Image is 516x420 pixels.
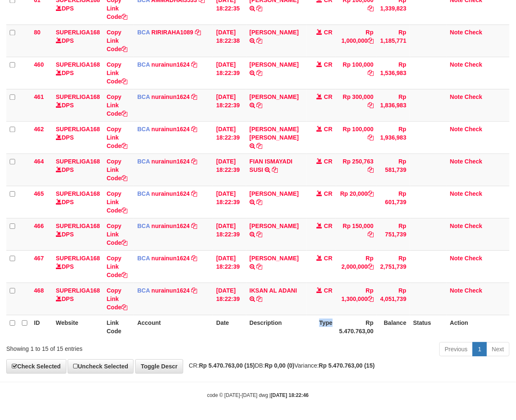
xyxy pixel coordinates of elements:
[377,153,410,186] td: Rp 581,739
[213,24,246,57] td: [DATE] 18:22:38
[137,93,150,100] span: BCA
[56,255,100,262] a: SUPERLIGA168
[6,341,209,353] div: Showing 1 to 15 of 15 entries
[199,362,255,369] strong: Rp 5.470.763,00 (15)
[192,190,197,197] a: Copy nurainun1624 to clipboard
[152,158,190,165] a: nurainun1624
[465,29,482,36] a: Check
[56,93,100,100] a: SUPERLIGA168
[213,218,246,250] td: [DATE] 18:22:39
[213,153,246,186] td: [DATE] 18:22:39
[213,89,246,121] td: [DATE] 18:22:39
[56,287,100,294] a: SUPERLIGA168
[192,287,197,294] a: Copy nurainun1624 to clipboard
[192,126,197,132] a: Copy nurainun1624 to clipboard
[250,126,299,141] a: [PERSON_NAME] [PERSON_NAME]
[137,61,150,68] span: BCA
[250,190,299,197] a: [PERSON_NAME]
[250,158,292,173] a: FIAN ISMAYADI SUSI
[56,223,100,229] a: SUPERLIGA168
[34,190,44,197] span: 465
[257,296,263,302] a: Copy IKSAN AL ADANI to clipboard
[34,223,44,229] span: 466
[107,158,127,181] a: Copy Link Code
[213,186,246,218] td: [DATE] 18:22:39
[368,102,374,109] a: Copy Rp 300,000 to clipboard
[250,223,299,229] a: [PERSON_NAME]
[450,29,463,36] a: Note
[336,250,377,283] td: Rp 2,000,000
[377,121,410,153] td: Rp 1,936,983
[152,93,190,100] a: nurainun1624
[137,223,150,229] span: BCA
[213,283,246,315] td: [DATE] 18:22:39
[107,287,127,311] a: Copy Link Code
[56,61,100,68] a: SUPERLIGA168
[53,315,103,339] th: Website
[34,158,44,165] span: 464
[450,93,463,100] a: Note
[34,287,44,294] span: 468
[257,5,263,12] a: Copy DIAN HARJONO to clipboard
[450,287,463,294] a: Note
[257,231,263,238] a: Copy ILHAM WAHYUDI to clipboard
[207,392,309,398] small: code © [DATE]-[DATE] dwg |
[324,223,332,229] span: CR
[34,126,44,132] span: 462
[107,223,127,246] a: Copy Link Code
[368,296,374,302] a: Copy Rp 1,300,000 to clipboard
[368,231,374,238] a: Copy Rp 150,000 to clipboard
[137,287,150,294] span: BCA
[213,57,246,89] td: [DATE] 18:22:39
[324,190,332,197] span: CR
[368,70,374,76] a: Copy Rp 100,000 to clipboard
[56,158,100,165] a: SUPERLIGA168
[192,93,197,100] a: Copy nurainun1624 to clipboard
[137,158,150,165] span: BCA
[250,255,299,262] a: [PERSON_NAME]
[450,158,463,165] a: Note
[250,287,297,294] a: IKSAN AL ADANI
[465,190,482,197] a: Check
[465,223,482,229] a: Check
[368,166,374,173] a: Copy Rp 250,763 to clipboard
[465,126,482,132] a: Check
[34,255,44,262] span: 467
[107,255,127,278] a: Copy Link Code
[107,93,127,117] a: Copy Link Code
[34,29,41,36] span: 80
[272,166,278,173] a: Copy FIAN ISMAYADI SUSI to clipboard
[152,223,190,229] a: nurainun1624
[377,218,410,250] td: Rp 751,739
[377,315,410,339] th: Balance
[53,57,103,89] td: DPS
[450,255,463,262] a: Note
[152,126,190,132] a: nurainun1624
[107,126,127,149] a: Copy Link Code
[336,186,377,218] td: Rp 20,000
[246,315,307,339] th: Description
[473,342,487,356] a: 1
[250,61,299,68] a: [PERSON_NAME]
[336,89,377,121] td: Rp 300,000
[53,89,103,121] td: DPS
[487,342,510,356] a: Next
[103,315,134,339] th: Link Code
[56,190,100,197] a: SUPERLIGA168
[257,70,263,76] a: Copy IBNU EDY ASHARY to clipboard
[377,283,410,315] td: Rp 4,051,739
[195,29,201,36] a: Copy RIRIRAHA1089 to clipboard
[192,255,197,262] a: Copy nurainun1624 to clipboard
[336,24,377,57] td: Rp 1,000,000
[250,29,299,36] a: [PERSON_NAME]
[368,263,374,270] a: Copy Rp 2,000,000 to clipboard
[368,37,374,44] a: Copy Rp 1,000,000 to clipboard
[336,153,377,186] td: Rp 250,763
[368,5,374,12] a: Copy Rp 100,000 to clipboard
[137,255,150,262] span: BCA
[447,315,510,339] th: Action
[152,190,190,197] a: nurainun1624
[53,283,103,315] td: DPS
[368,190,374,197] a: Copy Rp 20,000 to clipboard
[107,61,127,85] a: Copy Link Code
